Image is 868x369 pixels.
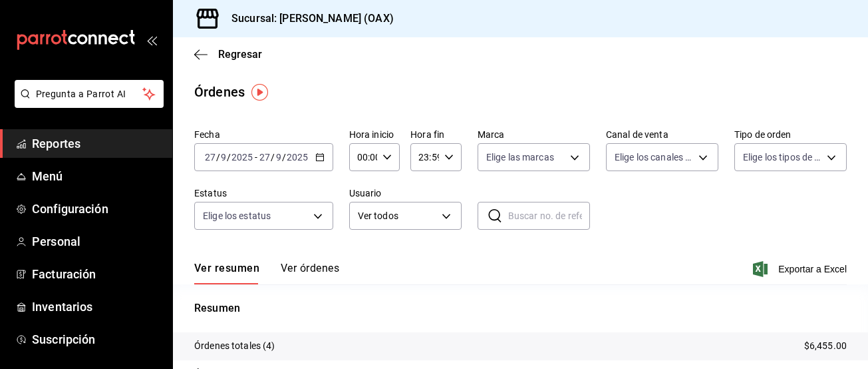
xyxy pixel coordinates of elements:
[349,188,462,198] label: Usuario
[194,130,333,139] label: Fecha
[259,152,271,163] input: --
[286,152,309,163] input: ----
[146,35,157,45] button: open_drawer_menu
[32,135,162,153] span: Reportes
[32,265,162,283] span: Facturación
[486,151,554,164] span: Elige las marcas
[281,262,339,284] button: Ver órdenes
[220,152,227,163] input: --
[216,152,220,163] span: /
[282,152,286,163] span: /
[203,209,271,222] span: Elige los estatus
[756,261,847,277] button: Exportar a Excel
[218,48,262,61] span: Regresar
[743,151,822,164] span: Elige los tipos de orden
[478,130,590,139] label: Marca
[194,339,275,353] p: Órdenes totales (4)
[349,130,400,139] label: Hora inicio
[194,262,259,284] button: Ver resumen
[194,300,847,316] p: Resumen
[15,80,164,108] button: Pregunta a Parrot AI
[194,188,333,198] label: Estatus
[271,152,275,163] span: /
[32,330,162,348] span: Suscripción
[227,152,231,163] span: /
[251,84,268,101] img: Tooltip marker
[32,200,162,218] span: Configuración
[410,130,462,139] label: Hora fin
[734,130,847,139] label: Tipo de orden
[615,151,694,164] span: Elige los canales de venta
[32,232,162,250] span: Personal
[36,87,143,101] span: Pregunta a Parrot AI
[804,339,847,353] p: $6,455.00
[194,262,339,284] div: navigation tabs
[9,97,164,111] a: Pregunta a Parrot AI
[275,152,282,163] input: --
[606,130,718,139] label: Canal de venta
[255,152,257,163] span: -
[32,167,162,185] span: Menú
[231,152,253,163] input: ----
[221,11,394,27] h3: Sucursal: [PERSON_NAME] (OAX)
[204,152,216,163] input: --
[358,209,437,223] span: Ver todos
[194,48,262,61] button: Regresar
[194,82,245,102] div: Órdenes
[508,202,590,229] input: Buscar no. de referencia
[32,298,162,316] span: Inventarios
